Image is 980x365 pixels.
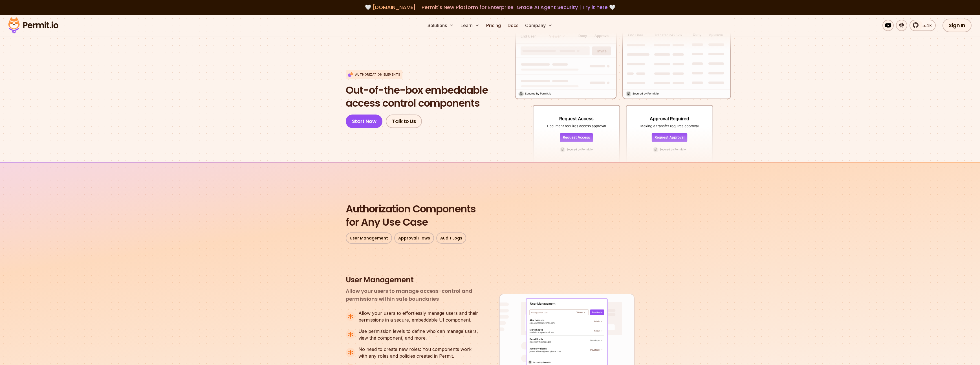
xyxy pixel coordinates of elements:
[436,232,466,244] a: Audit Logs
[358,346,481,359] p: No need to create new roles: You components work with any roles and policies created in Permit.
[346,84,488,110] h1: access control components
[358,328,481,341] p: Use permission levels to define who can manage users, view the component, and more.
[523,20,555,31] button: Company
[355,72,400,77] p: Authorization Elements
[373,4,608,11] span: [DOMAIN_NAME] - Permit's New Platform for Enterprise-Grade AI Agent Security |
[582,4,608,11] a: Try it here
[346,115,383,128] a: Start Now
[346,232,392,244] a: User Management
[505,20,521,31] a: Docs
[458,20,482,31] button: Learn
[346,84,488,97] span: Out-of-the-box embeddable
[14,3,966,11] div: 🤍 🤍
[358,310,481,323] p: Allow your users to effortlessly manage users and their permissions in a secure, embeddable UI co...
[346,287,481,303] p: Allow your users to manage access-control and permissions within safe boundaries
[6,16,61,35] img: Permit logo
[346,275,481,285] h3: User Management
[942,19,972,32] a: Sign In
[425,20,456,31] button: Solutions
[484,20,503,31] a: Pricing
[346,203,635,229] h2: for Any Use Case
[394,232,434,244] a: Approval Flows
[919,22,932,29] span: 5.4k
[386,115,422,128] a: Talk to Us
[909,20,936,31] a: 5.4k
[346,203,635,216] span: Authorization Components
